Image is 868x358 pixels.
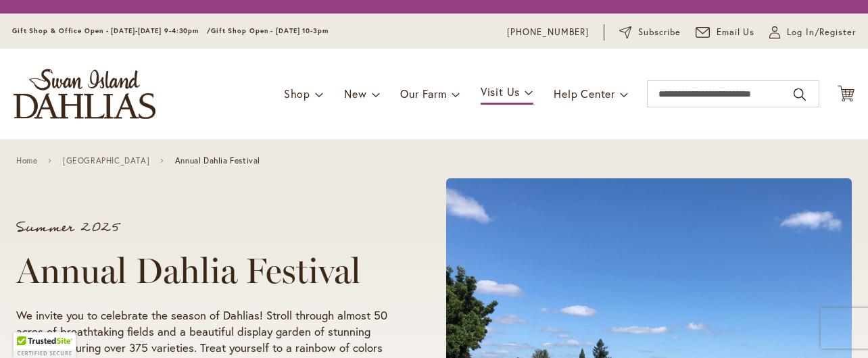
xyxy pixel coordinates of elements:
[717,26,755,39] span: Email Us
[16,251,395,291] h1: Annual Dahlia Festival
[696,26,755,39] a: Email Us
[211,26,329,35] span: Gift Shop Open - [DATE] 10-3pm
[16,221,395,234] p: Summer 2025
[63,156,149,165] a: [GEOGRAPHIC_DATA]
[787,26,856,39] span: Log In/Register
[14,69,155,119] a: store logo
[12,26,211,35] span: Gift Shop & Office Open - [DATE]-[DATE] 9-4:30pm /
[175,156,260,165] span: Annual Dahlia Festival
[16,156,37,165] a: Home
[344,86,366,101] span: New
[638,26,681,39] span: Subscribe
[794,84,806,105] button: Search
[14,332,76,358] div: TrustedSite Certified
[400,86,446,101] span: Our Farm
[481,84,520,99] span: Visit Us
[554,86,615,101] span: Help Center
[619,26,681,39] a: Subscribe
[284,86,310,101] span: Shop
[769,26,856,39] a: Log In/Register
[507,26,589,39] a: [PHONE_NUMBER]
